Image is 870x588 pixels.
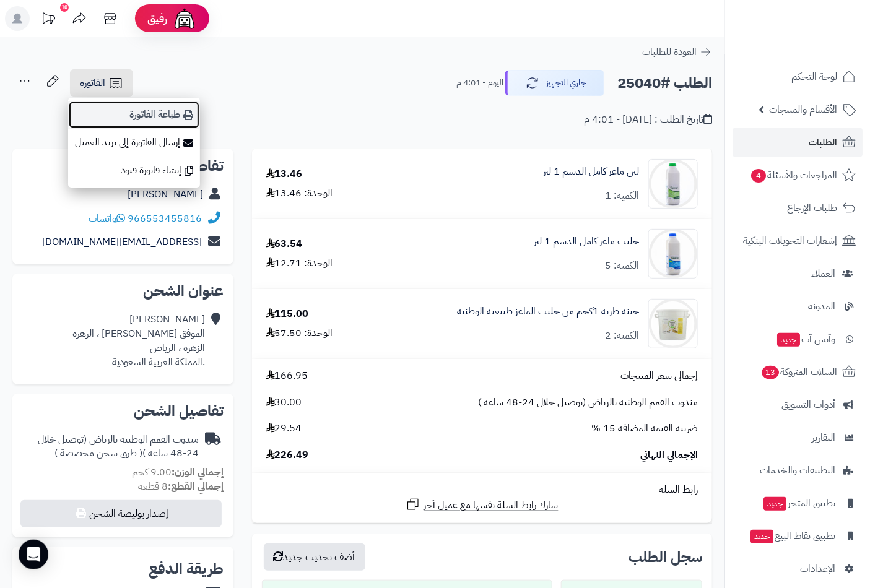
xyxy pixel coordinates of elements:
[620,369,698,383] span: إجمالي سعر المنتجات
[266,422,302,436] span: 29.54
[750,166,837,184] span: المراجعات والأسئلة
[743,232,837,249] span: إشعارات التحويلات البنكية
[22,158,224,173] h2: تفاصيل العميل
[649,229,697,279] img: 1700260736-29-90x90.jpg
[787,199,837,217] span: طلبات الإرجاع
[791,68,837,85] span: لوحة التحكم
[808,298,835,315] span: المدونة
[762,495,835,512] span: تطبيق المتجر
[266,186,333,201] div: الوحدة: 13.46
[70,69,133,97] a: الفاتورة
[89,211,125,226] a: واتساب
[812,429,835,446] span: التقارير
[20,500,222,527] button: إصدار بوليصة الشحن
[264,543,365,571] button: أضف تحديث جديد
[751,169,766,183] span: 4
[54,446,142,460] span: ( طرق شحن مخصصة )
[642,45,697,59] span: العودة للطلبات
[733,160,863,190] a: المراجعات والأسئلة4
[762,366,779,379] span: 13
[733,128,863,157] a: الطلبات
[649,159,697,209] img: 1692789289-28-90x90.jpg
[733,456,863,485] a: التطبيقات والخدمات
[266,369,308,383] span: 166.95
[266,396,302,410] span: 30.00
[733,226,863,256] a: إشعارات التحويلات البنكية
[172,465,224,480] strong: إجمالي الوزن:
[649,299,697,348] img: C08A8584-90x90.jpg
[505,70,604,96] button: جاري التجهيز
[266,237,303,251] div: 63.54
[605,329,639,343] div: الكمية: 2
[733,521,863,551] a: تطبيق نقاط البيعجديد
[617,71,712,96] h2: الطلب #25040
[128,187,203,202] a: [PERSON_NAME]
[776,331,835,348] span: وآتس آب
[733,357,863,387] a: السلات المتروكة13
[19,540,48,569] div: Open Intercom Messenger
[457,305,639,319] a: جبنة طرية 1كجم من حليب الماعز طبيعية الوطنية
[478,396,698,410] span: مندوب القمم الوطنية بالرياض (توصيل خلال 24-48 ساعه )
[172,6,197,31] img: ai-face.png
[605,189,639,203] div: الكمية: 1
[777,333,800,347] span: جديد
[42,235,202,249] a: [EMAIL_ADDRESS][DOMAIN_NAME]
[543,165,639,179] a: لبن ماعز كامل الدسم 1 لتر
[786,33,858,59] img: logo-2.png
[629,550,702,564] h3: سجل الطلب
[149,561,224,576] h2: طريقة الدفع
[266,256,333,270] div: الوحدة: 12.71
[147,11,167,26] span: رفيق
[763,497,786,511] span: جديد
[68,101,200,129] a: طباعة الفاتورة
[733,390,863,420] a: أدوات التسويق
[811,265,835,282] span: العملاء
[760,462,835,479] span: التطبيقات والخدمات
[800,560,835,577] span: الإعدادات
[266,307,309,321] div: 115.00
[72,313,205,369] div: [PERSON_NAME] الموفق [PERSON_NAME] ، الزهرة الزهرة ، الرياض .المملكة العربية السعودية
[60,3,69,12] div: 10
[534,235,639,249] a: حليب ماعز كامل الدسم 1 لتر
[809,134,837,151] span: الطلبات
[33,6,64,34] a: تحديثات المنصة
[733,554,863,584] a: الإعدادات
[80,76,105,90] span: الفاتورة
[22,404,224,418] h2: تفاصيل الشحن
[605,259,639,273] div: الكمية: 5
[128,211,202,226] a: 966553455816
[132,465,224,480] small: 9.00 كجم
[640,448,698,462] span: الإجمالي النهائي
[257,483,707,497] div: رابط السلة
[22,283,224,298] h2: عنوان الشحن
[733,292,863,321] a: المدونة
[733,259,863,288] a: العملاء
[733,193,863,223] a: طلبات الإرجاع
[266,167,303,181] div: 13.46
[138,479,224,494] small: 8 قطعة
[733,488,863,518] a: تطبيق المتجرجديد
[591,422,698,436] span: ضريبة القيمة المضافة 15 %
[168,479,224,494] strong: إجمالي القطع:
[769,101,837,118] span: الأقسام والمنتجات
[642,45,712,59] a: العودة للطلبات
[781,396,835,413] span: أدوات التسويق
[68,129,200,157] a: إرسال الفاتورة إلى بريد العميل
[266,326,333,340] div: الوحدة: 57.50
[733,324,863,354] a: وآتس آبجديد
[68,157,200,184] a: إنشاء فاتورة قيود
[22,433,199,461] div: مندوب القمم الوطنية بالرياض (توصيل خلال 24-48 ساعه )
[750,530,773,543] span: جديد
[733,62,863,92] a: لوحة التحكم
[733,423,863,452] a: التقارير
[584,113,712,127] div: تاريخ الطلب : [DATE] - 4:01 م
[266,448,309,462] span: 226.49
[456,77,503,89] small: اليوم - 4:01 م
[424,498,559,512] span: شارك رابط السلة نفسها مع عميل آخر
[406,497,559,512] a: شارك رابط السلة نفسها مع عميل آخر
[749,527,835,545] span: تطبيق نقاط البيع
[760,363,837,381] span: السلات المتروكة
